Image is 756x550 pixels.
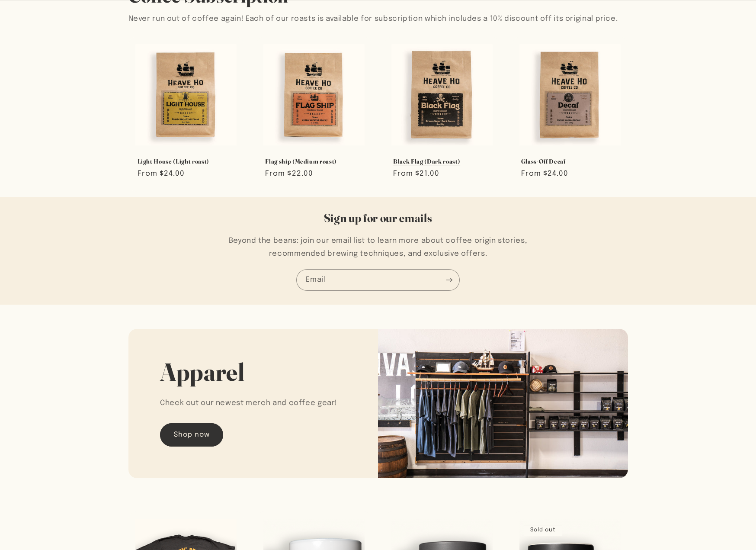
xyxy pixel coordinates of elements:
a: Black Flag (Dark roast) [393,158,491,165]
input: Email [297,270,459,290]
p: Check out our newest merch and coffee gear! [160,397,337,410]
p: Beyond the beans: join our email list to learn more about coffee origin stories, recommended brew... [219,235,537,260]
a: Flag ship (Medium roast) [265,158,363,165]
a: Light House (Light roast) [138,158,235,165]
p: Never run out of coffee again! Each of our roasts is available for subscription which includes a ... [128,13,628,26]
button: Subscribe [439,269,459,290]
h2: Sign up for our emails [41,211,715,225]
a: Glass-Off Decaf [521,158,619,165]
h2: Apparel [160,356,245,388]
a: Shop now [160,423,223,446]
ul: Slider [128,37,628,192]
